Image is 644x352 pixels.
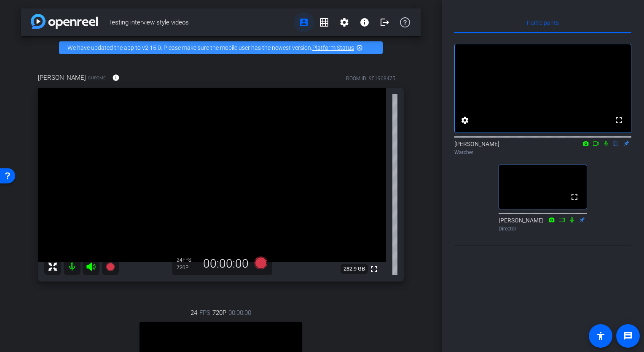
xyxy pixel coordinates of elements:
[112,74,120,81] mat-icon: info
[596,331,606,341] mat-icon: accessibility
[319,17,329,27] mat-icon: grid_on
[177,264,198,271] div: 720P
[369,264,379,274] mat-icon: fullscreen
[460,115,470,125] mat-icon: settings
[614,115,624,125] mat-icon: fullscreen
[341,264,368,274] span: 282.9 GB
[312,44,354,51] a: Platform Status
[454,140,631,156] div: [PERSON_NAME]
[623,331,633,341] mat-icon: message
[108,14,294,31] span: Testing interview style videos
[31,14,98,29] img: app-logo
[199,308,210,317] span: FPS
[611,139,621,147] mat-icon: flip
[191,308,197,317] span: 24
[380,17,390,27] mat-icon: logout
[88,75,106,81] span: Chrome
[360,17,370,27] mat-icon: info
[299,17,309,27] mat-icon: account_box
[346,75,395,82] div: ROOM ID: 951968475
[228,308,251,317] span: 00:00:00
[339,17,349,27] mat-icon: settings
[38,73,86,82] span: [PERSON_NAME]
[527,20,559,26] span: Participants
[59,41,383,54] div: We have updated the app to v2.15.0. Please make sure the mobile user has the newest version.
[356,44,363,51] mat-icon: highlight_off
[182,257,191,263] span: FPS
[454,149,631,156] div: Watcher
[177,257,198,263] div: 24
[499,225,587,233] div: Director
[499,216,587,233] div: [PERSON_NAME]
[212,308,226,317] span: 720P
[198,257,254,271] div: 00:00:00
[569,192,580,202] mat-icon: fullscreen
